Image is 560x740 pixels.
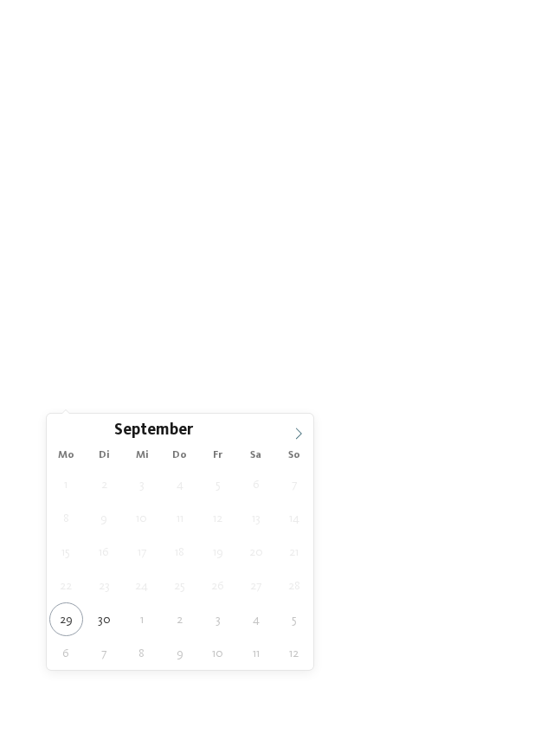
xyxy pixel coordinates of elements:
[125,602,158,636] span: Oktober 1, 2025
[125,569,158,602] span: September 24, 2025
[203,325,357,338] span: Bei euren Lieblingshotels
[482,16,560,55] img: Familienhotels Südtirol
[87,602,121,636] span: September 30, 2025
[74,389,486,405] span: Anreise
[163,301,397,323] span: Jetzt unverbindlich anfragen!
[87,467,121,501] span: September 2, 2025
[87,535,121,569] span: September 16, 2025
[49,467,83,501] span: September 1, 2025
[49,602,83,636] span: September 29, 2025
[239,569,273,602] span: September 27, 2025
[239,602,273,636] span: Oktober 4, 2025
[239,636,273,670] span: Oktober 11, 2025
[277,501,311,535] span: September 14, 2025
[161,450,199,461] span: Do
[277,602,311,636] span: Oktober 5, 2025
[201,467,235,501] span: September 5, 2025
[31,203,529,254] p: Die sind so bunt wie das Leben, verfolgen aber alle die gleichen . Findet jetzt das Familienhotel...
[125,535,158,569] span: September 17, 2025
[239,535,273,569] span: September 20, 2025
[163,501,196,535] span: September 11, 2025
[518,653,529,669] span: 27
[201,636,235,670] span: Oktober 10, 2025
[123,450,161,461] span: Mi
[163,535,196,569] span: September 18, 2025
[277,467,311,501] span: September 7, 2025
[35,151,525,189] span: Die Expertinnen und Experten für naturnahe Ferien, die in Erinnerung bleiben
[199,450,237,461] span: Fr
[201,602,235,636] span: Oktober 3, 2025
[519,29,545,42] span: Menü
[49,636,83,670] span: Oktober 6, 2025
[114,423,193,440] span: September
[201,569,235,602] span: September 26, 2025
[277,636,311,670] span: Oktober 12, 2025
[239,467,273,501] span: September 6, 2025
[87,636,121,670] span: Oktober 7, 2025
[163,569,196,602] span: September 25, 2025
[275,450,313,461] span: So
[125,501,158,535] span: September 10, 2025
[61,205,258,217] a: Familienhotels [GEOGRAPHIC_DATA]
[163,467,196,501] span: September 4, 2025
[239,501,273,535] span: September 13, 2025
[85,450,123,461] span: Di
[87,501,121,535] span: September 9, 2025
[201,535,235,569] span: September 19, 2025
[163,636,196,670] span: Oktober 9, 2025
[47,450,85,461] span: Mo
[87,222,199,235] a: Qualitätsversprechen
[49,501,83,535] span: September 8, 2025
[201,501,235,535] span: September 12, 2025
[49,535,83,569] span: September 15, 2025
[163,602,196,636] span: Oktober 2, 2025
[125,467,158,501] span: September 3, 2025
[193,421,250,439] input: Year
[277,535,311,569] span: September 21, 2025
[187,240,416,252] a: Urlaub in [GEOGRAPHIC_DATA] mit Kindern
[87,569,121,602] span: September 23, 2025
[125,636,158,670] span: Oktober 8, 2025
[237,450,275,461] span: Sa
[513,653,518,669] span: /
[49,93,511,150] span: Familienhotels Südtirol – von Familien für Familien
[49,569,83,602] span: September 22, 2025
[502,653,513,669] span: 27
[277,569,311,602] span: September 28, 2025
